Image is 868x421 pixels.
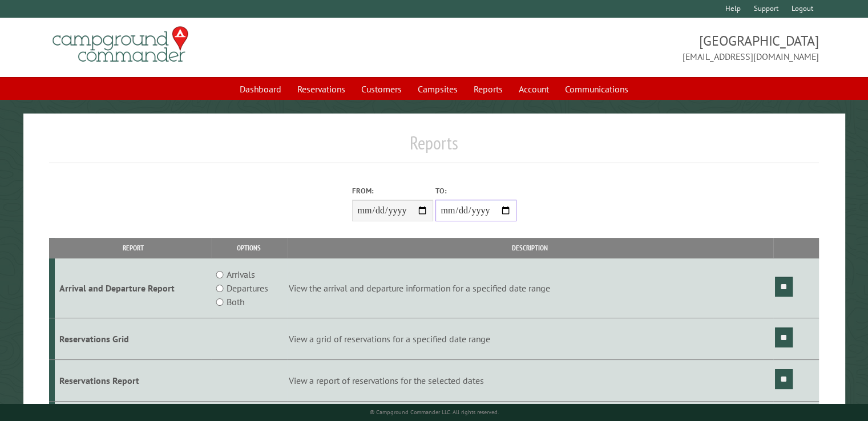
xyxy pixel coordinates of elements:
a: Reports [467,78,510,100]
td: Reservations Report [55,359,211,401]
a: Account [512,78,556,100]
a: Campsites [411,78,465,100]
th: Report [55,238,211,258]
a: Communications [558,78,635,100]
h1: Reports [49,132,819,163]
td: View the arrival and departure information for a specified date range [287,258,773,318]
td: View a grid of reservations for a specified date range [287,318,773,360]
label: Both [227,295,244,309]
th: Options [211,238,287,258]
span: [GEOGRAPHIC_DATA] [EMAIL_ADDRESS][DOMAIN_NAME] [434,31,819,63]
label: Departures [227,281,268,295]
small: © Campground Commander LLC. All rights reserved. [370,408,499,416]
img: Campground Commander [49,22,192,67]
td: View a report of reservations for the selected dates [287,359,773,401]
label: To: [435,185,516,196]
label: Arrivals [227,268,255,281]
a: Customers [354,78,409,100]
th: Description [287,238,773,258]
td: Arrival and Departure Report [55,258,211,318]
td: Reservations Grid [55,318,211,360]
label: From: [352,185,433,196]
a: Dashboard [233,78,288,100]
a: Reservations [290,78,352,100]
